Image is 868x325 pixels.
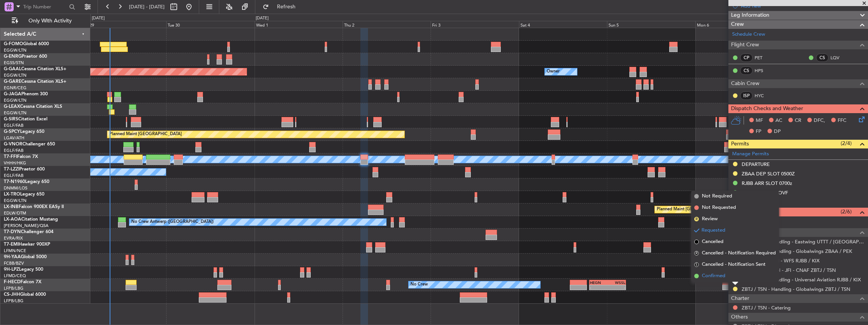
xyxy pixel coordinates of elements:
[4,47,27,53] a: EGGW/LTN
[4,73,27,78] a: EGGW/LTN
[4,230,53,234] a: T7-DYNChallenger 604
[756,117,763,125] span: MF
[4,42,49,46] a: G-FOMOGlobal 6000
[4,117,18,121] span: G-SIRS
[4,155,38,159] a: T7-FFIFalcon 7X
[841,208,852,216] span: (2/6)
[742,170,795,177] div: ZBAA DEP SLOT 0500Z
[129,3,165,10] span: [DATE] - [DATE]
[4,110,27,116] a: EGGW/LTN
[4,142,55,147] a: G-VNORChallenger 650
[4,260,24,266] a: FCBB/BZV
[4,217,21,222] span: LX-AOA
[742,248,852,254] a: ZBTJ / TSN - Handling - Globalwings ZBAA / PEK
[731,20,744,29] span: Crew
[4,292,46,297] a: CS-JHHGlobal 6000
[4,117,47,121] a: G-SIRSCitation Excel
[742,304,791,311] a: ZBTJ / TSN - Catering
[742,189,788,196] div: SOUTH KOREA OVF
[4,167,19,172] span: T7-LZZI
[755,67,772,74] a: HPS
[259,1,305,13] button: Refresh
[166,21,254,28] div: Tue 30
[4,67,66,71] a: G-GAALCessna Citation XLS+
[732,150,769,158] a: Manage Permits
[4,173,24,178] a: EGLF/FAB
[4,198,27,204] a: EGGW/LTN
[4,298,24,304] a: LFPB/LBG
[4,267,19,272] span: 9H-LPZ
[4,54,22,59] span: G-ENRG
[4,135,24,141] a: LGAV/ATH
[4,192,44,197] a: LX-TROLegacy 650
[519,21,607,28] div: Sat 4
[23,1,67,13] input: Trip Number
[4,79,21,84] span: G-GARE
[742,267,836,273] a: ZBTJ / TSN - Fuel - JFI - CNAF ZBTJ / TSN
[702,238,723,246] span: Cancelled
[756,128,761,136] span: FP
[774,128,781,136] span: DP
[741,199,864,206] div: Add new
[695,21,783,28] div: Mon 6
[841,139,852,147] span: (2/4)
[255,21,343,28] div: Wed 1
[4,210,26,216] a: EDLW/DTM
[4,129,20,134] span: G-SPCY
[732,31,765,38] a: Schedule Crew
[607,280,625,285] div: WSSL
[4,104,62,109] a: G-LEAXCessna Citation XLS
[4,180,49,184] a: T7-N1960Legacy 650
[4,185,27,191] a: DNMM/LOS
[4,286,24,291] a: LFPB/LBG
[4,60,24,66] a: EGSS/STN
[410,279,428,290] div: No Crew
[4,292,20,297] span: CS-JHH
[702,215,718,223] span: Review
[731,104,803,113] span: Dispatch Checks and Weather
[4,255,21,259] span: 9H-YAA
[431,21,519,28] div: Fri 3
[740,54,753,62] div: CP
[607,21,695,28] div: Sun 5
[4,85,27,91] a: EGNR/CEG
[742,286,850,292] a: ZBTJ / TSN - Handling - Globalwings ZBTJ / TSN
[4,280,20,284] span: F-HECD
[590,285,607,290] div: -
[657,204,776,215] div: Planned Maint [GEOGRAPHIC_DATA] ([GEOGRAPHIC_DATA])
[731,313,748,322] span: Others
[731,294,749,303] span: Charter
[702,204,736,211] span: Not Requested
[4,255,47,259] a: 9H-YAAGlobal 5000
[694,251,699,256] span: R
[795,117,801,125] span: CR
[694,262,699,267] span: S
[547,66,560,77] div: Owner
[741,3,864,9] div: Add new
[740,92,753,100] div: ISP
[4,205,19,209] span: LX-INB
[731,79,759,88] span: Cabin Crew
[742,238,864,245] a: RJBB / KIX - Handling - Eastwing UTTT / [GEOGRAPHIC_DATA]
[4,223,49,229] a: [PERSON_NAME]/QSA
[4,205,64,209] a: LX-INBFalcon 900EX EASy II
[4,242,19,247] span: T7-EMI
[607,285,625,290] div: -
[4,92,21,96] span: G-JAGA
[4,54,47,59] a: G-ENRGPraetor 600
[256,15,269,22] div: [DATE]
[731,11,769,20] span: Leg Information
[270,4,302,9] span: Refresh
[92,15,105,22] div: [DATE]
[20,18,80,24] span: Only With Activity
[4,192,20,197] span: LX-TRO
[4,235,23,241] a: EVRA/RIX
[742,161,770,167] div: DEPARTURE
[702,272,725,280] span: Confirmed
[4,123,24,128] a: EGLF/FAB
[742,180,792,186] div: RJBB ARR SLOT 0700z
[755,92,772,99] a: HYC
[4,98,27,103] a: EGGW/LTN
[4,273,26,279] a: LFMD/CEQ
[731,41,759,49] span: Flight Crew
